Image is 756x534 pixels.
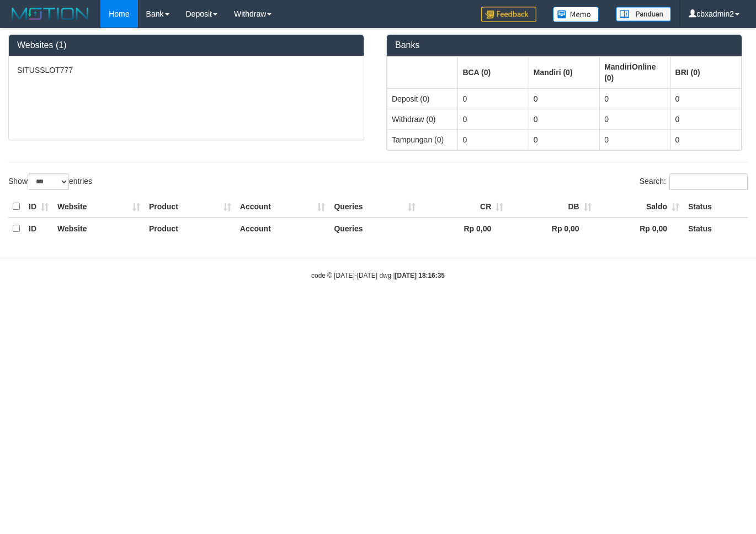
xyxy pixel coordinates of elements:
td: 0 [670,129,741,150]
td: 0 [600,88,670,109]
label: Search: [640,173,748,190]
img: MOTION_logo.png [8,6,92,22]
th: Queries [329,196,420,218]
th: Account [236,218,330,239]
img: Feedback.jpg [481,7,536,22]
th: Rp 0,00 [508,218,595,239]
th: Rp 0,00 [596,218,684,239]
th: Product [145,218,236,239]
th: Website [53,218,145,239]
img: panduan.png [616,7,671,22]
td: 0 [600,109,670,129]
th: CR [420,196,508,218]
th: Status [684,218,748,239]
strong: [DATE] 18:16:35 [395,272,445,279]
td: 0 [600,129,670,150]
th: Rp 0,00 [420,218,508,239]
td: 0 [529,129,599,150]
th: Account [236,196,330,218]
td: 0 [458,129,529,150]
td: 0 [458,109,529,129]
th: Saldo [596,196,684,218]
th: ID [24,196,53,218]
td: 0 [529,88,599,109]
th: Group: activate to sort column ascending [529,56,599,88]
td: Withdraw (0) [387,109,458,129]
h3: Banks [395,40,733,50]
th: Group: activate to sort column ascending [387,56,458,88]
th: Website [53,196,145,218]
select: Showentries [28,173,69,190]
td: 0 [458,88,529,109]
p: SITUSSLOT777 [17,65,355,76]
img: Button%20Memo.svg [553,7,599,22]
th: Group: activate to sort column ascending [600,56,670,88]
th: Product [145,196,236,218]
small: code © [DATE]-[DATE] dwg | [311,272,445,279]
th: DB [508,196,595,218]
th: Queries [329,218,420,239]
input: Search: [669,173,748,190]
td: 0 [670,88,741,109]
td: 0 [529,109,599,129]
td: 0 [670,109,741,129]
th: Status [684,196,748,218]
label: Show entries [8,173,92,190]
th: Group: activate to sort column ascending [458,56,529,88]
td: Deposit (0) [387,88,458,109]
h3: Websites (1) [17,40,355,50]
td: Tampungan (0) [387,129,458,150]
th: Group: activate to sort column ascending [670,56,741,88]
th: ID [24,218,53,239]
